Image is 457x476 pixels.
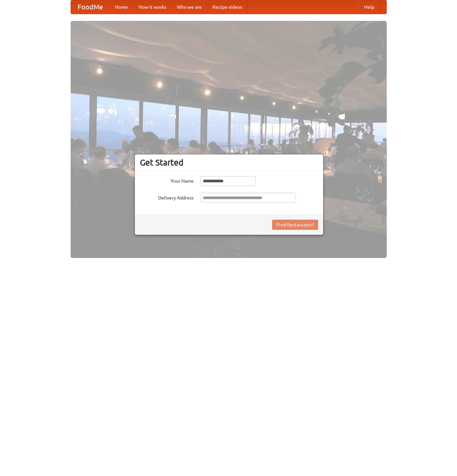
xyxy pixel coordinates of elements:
[140,176,194,184] label: Your Name
[140,157,318,168] h3: Get Started
[71,0,110,14] a: FoodMe
[172,0,207,14] a: Who we are
[272,220,318,230] button: Find Restaurants!
[110,0,133,14] a: Home
[140,193,194,201] label: Delivery Address
[207,0,247,14] a: Recipe videos
[359,0,380,14] a: Help
[133,0,172,14] a: How it works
